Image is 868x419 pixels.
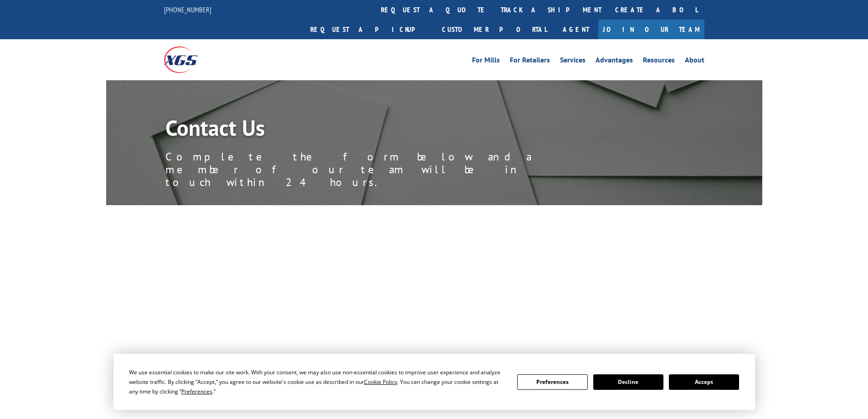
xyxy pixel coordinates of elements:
[113,354,755,410] div: Cookie Consent Prompt
[472,57,500,67] a: For Mills
[669,374,739,390] button: Accept
[364,378,397,386] span: Cookie Policy
[554,20,598,39] a: Agent
[181,388,212,395] span: Preferences
[560,57,586,67] a: Services
[164,5,211,14] a: [PHONE_NUMBER]
[685,57,704,67] a: About
[165,150,575,189] p: Complete the form below and a member of our team will be in touch within 24 hours.
[165,117,575,143] h1: Contact Us
[517,374,587,390] button: Preferences
[510,57,550,67] a: For Retailers
[435,20,554,39] a: Customer Portal
[129,367,506,396] div: We use essential cookies to make our site work. With your consent, we may also use non-essential ...
[643,57,675,67] a: Resources
[593,374,663,390] button: Decline
[303,20,435,39] a: Request a pickup
[598,20,704,39] a: Join Our Team
[596,57,633,67] a: Advantages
